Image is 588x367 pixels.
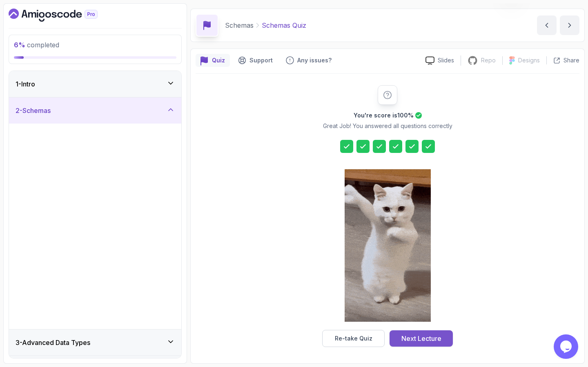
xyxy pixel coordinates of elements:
[47,233,105,243] p: 4 - Set Search Path
[401,334,441,343] div: Next Lecture
[76,315,87,322] span: quiz
[47,177,164,186] p: 3:51
[47,280,135,288] p: 1:46
[9,9,116,22] a: Dashboard
[16,129,175,152] button: 1-What Are Schemas3:40
[390,330,453,347] button: Next Lecture
[212,56,225,64] p: Quiz
[14,41,25,49] span: 6 %
[249,56,273,64] p: Support
[47,164,164,174] p: 2 - Understanding Schemas And Search Path
[47,212,101,220] p: 2:44
[335,334,372,343] div: Re-take Quiz
[16,266,175,289] button: 5-How I Am Using Schemas1:46
[323,122,452,130] p: Great Job! You answered all questions correctly
[438,56,454,64] p: Slides
[14,41,59,49] span: completed
[9,71,181,97] button: 1-Intro
[546,56,579,64] button: Share
[196,54,230,67] button: quiz button
[51,315,76,322] span: Required-
[47,267,135,277] p: 5 - How I Am Using Schemas
[518,56,540,64] p: Designs
[262,20,306,30] p: Schemas Quiz
[345,169,431,322] img: cool-cat
[560,15,579,35] button: next content
[47,246,105,254] p: 6:31
[354,111,414,119] h2: You're score is 100 %
[16,106,51,115] h3: 2 - Schemas
[481,56,496,64] p: Repo
[16,79,35,89] h3: 1 - Intro
[537,15,557,35] button: previous content
[225,20,254,30] p: Schemas
[9,329,181,356] button: 3-Advanced Data Types
[233,54,278,67] button: Support button
[16,232,175,255] button: 4-Set Search Path6:31
[563,56,579,64] p: Share
[281,54,336,67] button: Feedback button
[47,199,101,208] p: 3 - Create Schema
[47,301,98,310] p: 6 - Schemas Quiz
[9,97,181,124] button: 2-Schemas
[16,338,90,347] h3: 3 - Advanced Data Types
[47,130,112,140] p: 1 - What Are Schemas
[297,56,332,64] p: Any issues?
[16,198,175,221] button: 3-Create Schema2:44
[16,164,175,186] button: 2-Understanding Schemas And Search Path3:51
[419,56,461,65] a: Slides
[322,330,385,347] button: Re-take Quiz
[554,334,580,359] iframe: chat widget
[47,143,112,151] p: 3:40
[16,301,175,323] button: 6-Schemas QuizRequired-quiz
